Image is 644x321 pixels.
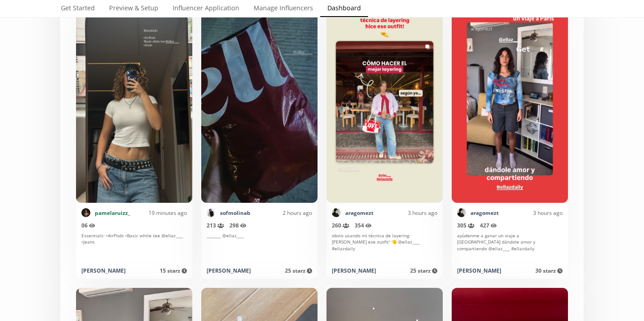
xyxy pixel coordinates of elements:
div: obvio usando mi técnica de layering [PERSON_NAME] ese outfit! 🤏 @ellaz____ #ellazdaily [332,232,437,261]
span: 427 [480,222,497,229]
div: 2 hours ago [250,209,312,217]
a: aragomezt [345,209,373,217]
div: 0 [81,222,187,230]
div: [PERSON_NAME] [457,267,501,274]
div: Essentials: •AirPods •Basic white tee @ellaz____ •Jeans [81,232,187,261]
span: 298 [229,222,246,229]
span: 25 starz [285,267,312,274]
div: ayúdenme a ganar un viaje a [GEOGRAPHIC_DATA] dándole amor y compartiendo @ellaz____ #ellazdaily [457,232,563,261]
span: 213 [207,222,224,229]
div: 3 hours ago [373,209,437,217]
span: 15 starz [160,267,187,274]
div: [PERSON_NAME] [332,267,376,274]
span: 25 starz [410,267,437,274]
div: 19 minutes ago [130,209,187,217]
span: 354 [355,222,372,229]
div: [PERSON_NAME] [81,267,126,274]
div: ________ @ellaz____ [207,232,312,261]
span: 260 [332,222,349,229]
div: [PERSON_NAME] [207,267,251,274]
a: sofmolinab [220,209,250,217]
div: 3 hours ago [499,209,563,217]
span: 305 [457,222,475,229]
img: 496967562_18499612312019533_3396630893434760828_n.jpg [332,208,341,217]
a: aragomezt [470,209,499,217]
img: 363870889_1255293168504979_4143349034227869167_n.jpg [81,208,90,217]
img: 496967562_18499612312019533_3396630893434760828_n.jpg [457,208,466,217]
a: pamelaruizz_ [95,209,130,217]
span: 6 [85,222,95,229]
span: 30 starz [535,267,563,274]
img: 509788586_18505481680062394_610430377462736860_n.jpg [207,208,216,217]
